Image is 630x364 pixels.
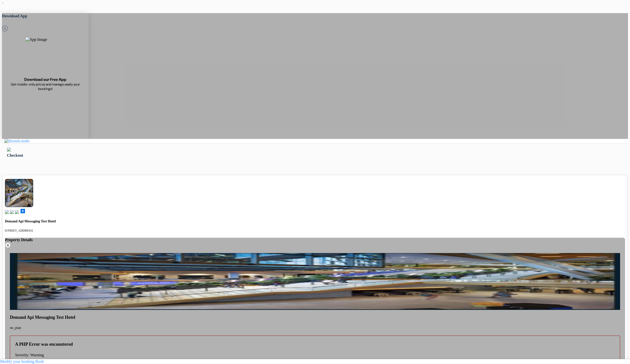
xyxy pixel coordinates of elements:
[15,210,19,214] img: truck.svg
[5,242,11,248] button: X
[10,210,14,214] img: music.svg
[2,13,89,19] h5: Download App
[20,208,26,214] span: add_box
[7,153,23,157] span: Checkout
[24,77,66,82] span: Download our Free App
[8,82,83,91] span: Get mobile-only prices and manage easily your bookings!
[10,326,620,330] p: no_plan
[25,37,65,77] img: App Image
[15,342,620,347] h4: A PHP Error was encountered
[5,229,33,232] small: [STREET_ADDRESS]
[7,148,11,151] img: left_arrow.svg
[5,238,625,242] h4: Property Details
[20,211,26,215] a: add_box
[5,219,625,223] h4: Demand Api Messaging Test Hotel
[35,359,44,364] a: Book
[4,139,29,143] img: Hostels.mobi
[15,353,620,357] p: Severity: Warning
[2,25,8,31] svg: Close
[10,315,620,320] h4: Demand Api Messaging Test Hotel
[0,359,34,364] a: Modify your booking
[5,210,9,214] img: book.svg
